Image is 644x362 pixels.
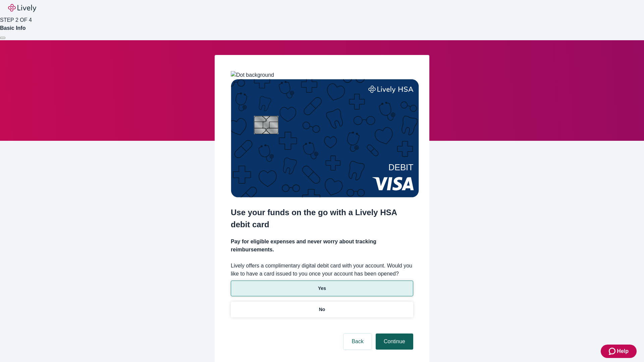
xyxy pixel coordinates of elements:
[231,302,413,317] button: No
[319,306,325,313] p: No
[609,347,617,355] svg: Zendesk support icon
[617,347,629,355] span: Help
[231,262,413,278] label: Lively offers a complimentary digital debit card with your account. Would you like to have a card...
[231,238,413,254] h4: Pay for eligible expenses and never worry about tracking reimbursements.
[231,71,274,79] img: Dot background
[343,334,372,350] button: Back
[231,79,419,197] img: Debit card
[601,345,637,358] button: Zendesk support iconHelp
[376,334,413,350] button: Continue
[231,206,413,231] h2: Use your funds on the go with a Lively HSA debit card
[8,4,36,12] img: Lively
[231,281,413,296] button: Yes
[318,285,326,292] p: Yes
